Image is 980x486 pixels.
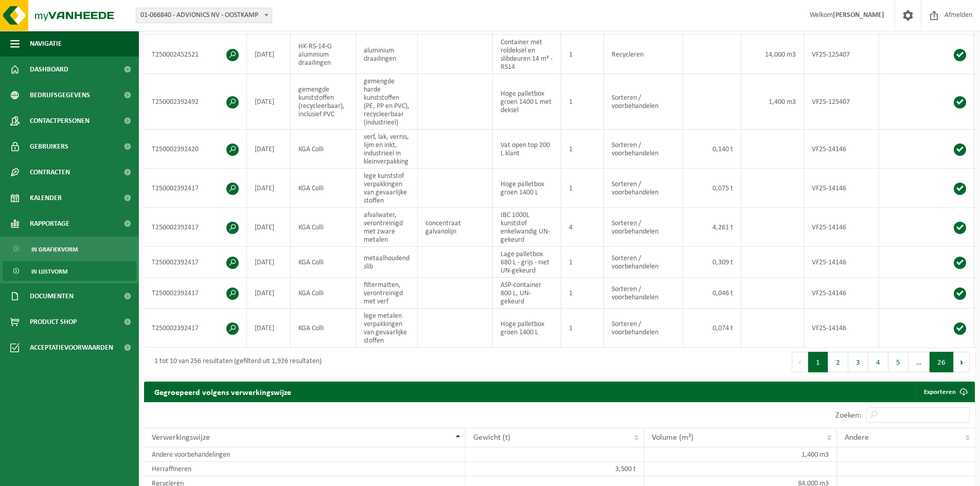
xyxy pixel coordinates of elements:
td: gemengde harde kunststoffen (PE, PP en PVC), recycleerbaar (industrieel) [356,74,418,130]
td: 1,400 m3 [741,74,804,130]
span: Navigatie [30,31,62,57]
button: 4 [868,352,888,372]
a: Exporteren [916,382,974,402]
span: Andere [845,434,869,442]
td: 3,500 t [466,462,644,476]
td: T250002392417 [144,247,247,278]
td: 14,000 m3 [741,35,804,74]
td: [DATE] [247,247,291,278]
td: T250002392420 [144,130,247,169]
td: [DATE] [247,169,291,208]
td: HK-RS-14-G aluminium draailingen [291,35,356,74]
span: Documenten [30,283,74,309]
td: verf, lak, vernis, lijm en inkt, industrieel in kleinverpakking [356,130,418,169]
td: 0,075 t [683,169,741,208]
div: 1 tot 10 van 256 resultaten (gefilterd uit 1,926 resultaten) [149,353,322,371]
td: metaalhoudend slib [356,247,418,278]
span: Gebruikers [30,134,68,159]
td: Vat open top 200 L klant [493,130,561,169]
button: 3 [848,352,868,372]
td: VF25-125407 [804,35,879,74]
td: [DATE] [247,35,291,74]
span: Kalender [30,185,62,211]
td: 4,261 t [683,208,741,247]
td: 0,074 t [683,309,741,348]
td: T250002392417 [144,309,247,348]
td: Lage palletbox 680 L - grijs - niet UN-gekeurd [493,247,561,278]
td: KGA Colli [291,130,356,169]
td: KGA Colli [291,208,356,247]
a: In grafiekvorm [3,239,136,259]
a: In lijstvorm [3,261,136,281]
span: Bedrijfsgegevens [30,82,90,108]
span: Acceptatievoorwaarden [30,335,113,361]
span: Gewicht (t) [473,434,510,442]
td: 1 [561,169,604,208]
strong: [PERSON_NAME] [833,11,884,19]
td: 0,140 t [683,130,741,169]
td: Sorteren / voorbehandelen [604,247,683,278]
td: [DATE] [247,74,291,130]
td: [DATE] [247,309,291,348]
td: IBC 1000L kunststof enkelwandig UN-gekeurd [493,208,561,247]
span: Verwerkingswijze [152,434,210,442]
td: Container met roldeksel en slibdeuren 14 m³ - RS14 [493,35,561,74]
span: Volume (m³) [652,434,693,442]
td: KGA Colli [291,247,356,278]
span: In lijstvorm [31,262,67,281]
td: KGA Colli [291,169,356,208]
td: 1 [561,309,604,348]
td: Andere voorbehandelingen [144,447,466,462]
td: 4 [561,208,604,247]
td: VF25-14146 [804,247,879,278]
button: Previous [792,352,808,372]
td: VF25-14146 [804,208,879,247]
td: concentraat galvanolijn [418,208,493,247]
td: VF25-125407 [804,74,879,130]
td: T250002392492 [144,74,247,130]
span: In grafiekvorm [31,240,78,259]
td: VF25-14146 [804,169,879,208]
td: VF25-14146 [804,130,879,169]
td: T250002392417 [144,169,247,208]
td: filtermatten, verontreinigd met verf [356,278,418,309]
td: Sorteren / voorbehandelen [604,309,683,348]
td: KGA Colli [291,278,356,309]
td: lege metalen verpakkingen van gevaarlijke stoffen [356,309,418,348]
td: T250002392417 [144,208,247,247]
td: Hoge palletbox groen 1400 L [493,169,561,208]
td: lege kunststof verpakkingen van gevaarlijke stoffen [356,169,418,208]
td: 0,046 t [683,278,741,309]
span: Rapportage [30,211,69,237]
span: Contactpersonen [30,108,90,134]
td: 1 [561,74,604,130]
button: Next [954,352,970,372]
td: Sorteren / voorbehandelen [604,74,683,130]
span: 01-066840 - ADVIONICS NV - OOSTKAMP [136,8,272,23]
td: Herraffineren [144,462,466,476]
td: 1 [561,35,604,74]
td: [DATE] [247,130,291,169]
td: KGA Colli [291,309,356,348]
td: [DATE] [247,278,291,309]
button: 1 [808,352,828,372]
span: … [908,352,930,372]
td: 1 [561,247,604,278]
td: Sorteren / voorbehandelen [604,130,683,169]
h2: Gegroepeerd volgens verwerkingswijze [144,382,301,402]
td: Sorteren / voorbehandelen [604,169,683,208]
span: 01-066840 - ADVIONICS NV - OOSTKAMP [136,8,272,23]
td: aluminium draailingen [356,35,418,74]
button: 5 [888,352,908,372]
td: Sorteren / voorbehandelen [604,208,683,247]
td: Hoge palletbox groen 1400 L [493,309,561,348]
td: Hoge palletbox groen 1400 L met deksel [493,74,561,130]
td: 1 [561,278,604,309]
td: 1 [561,130,604,169]
td: gemengde kunststoffen (recycleerbaar), inclusief PVC [291,74,356,130]
td: 1,400 m3 [644,447,837,462]
span: Product Shop [30,309,77,335]
button: 26 [930,352,954,372]
button: 2 [828,352,848,372]
td: T250002452521 [144,35,247,74]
